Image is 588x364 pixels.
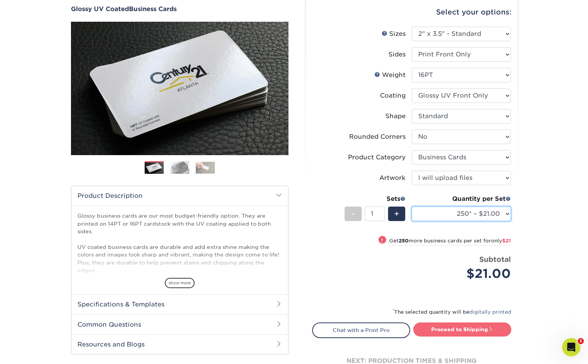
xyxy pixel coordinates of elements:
[345,194,406,204] div: Sets
[382,29,406,38] div: Sizes
[399,238,409,244] strong: 250
[71,5,129,13] span: Glossy UV Coated
[469,309,511,315] a: digitally printed
[417,265,511,283] div: $21.00
[349,132,406,141] div: Rounded Corners
[394,208,399,220] span: +
[71,294,288,314] h2: Specifications & Templates
[71,5,288,13] a: Glossy UV CoatedBusiness Cards
[71,186,288,205] h2: Product Description
[380,91,406,100] div: Coating
[2,341,65,361] iframe: Google Customer Reviews
[145,159,164,178] img: Business Cards 01
[562,338,580,356] iframe: Intercom live chat
[491,238,511,244] span: only
[381,236,383,244] span: !
[385,112,406,121] div: Shape
[389,238,511,245] small: Get more business cards per set for
[77,212,282,313] p: Glossy business cards are our most budget-friendly option. They are printed on 14PT or 16PT cards...
[312,322,410,338] a: Chat with a Print Pro
[71,314,288,334] h2: Common Questions
[413,322,511,336] a: Proceed to Shipping
[502,238,511,244] span: $21
[388,50,406,59] div: Sides
[379,173,406,183] div: Artwork
[348,153,406,162] div: Product Category
[374,71,406,80] div: Weight
[196,162,215,173] img: Business Cards 03
[393,309,511,315] small: The selected quantity will be
[351,208,355,220] span: -
[71,334,288,354] h2: Resources and Blogs
[170,161,189,174] img: Business Cards 02
[165,278,195,288] span: show more
[412,194,511,204] div: Quantity per Set
[578,338,584,344] span: 1
[71,5,288,13] h1: Business Cards
[479,255,511,263] strong: Subtotal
